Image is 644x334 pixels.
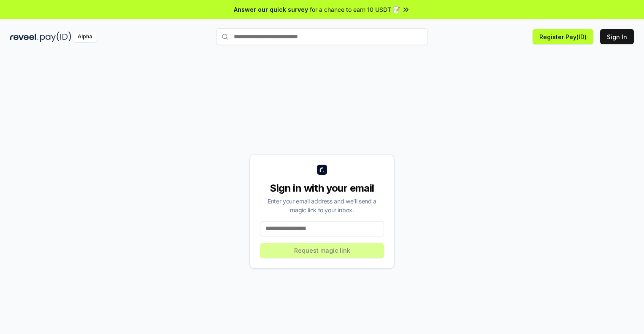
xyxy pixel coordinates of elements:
button: Sign In [600,29,634,44]
img: logo_small [317,165,327,175]
div: Alpha [73,32,97,42]
img: pay_id [40,32,71,42]
div: Enter your email address and we’ll send a magic link to your inbox. [260,197,384,214]
span: for a chance to earn 10 USDT 📝 [310,5,400,14]
span: Answer our quick survey [234,5,308,14]
img: reveel_dark [10,32,38,42]
div: Sign in with your email [260,182,384,195]
button: Register Pay(ID) [533,29,593,44]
